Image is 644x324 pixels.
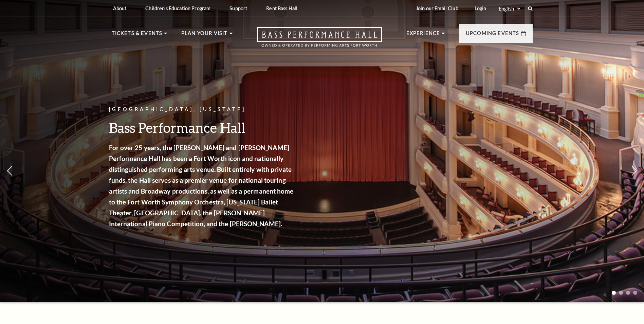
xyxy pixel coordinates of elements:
p: Experience [406,29,440,41]
p: Support [229,5,247,11]
p: Children's Education Program [145,5,210,11]
p: Upcoming Events [466,29,519,41]
p: Rent Bass Hall [266,5,297,11]
strong: For over 25 years, the [PERSON_NAME] and [PERSON_NAME] Performance Hall has been a Fort Worth ico... [109,144,294,228]
select: Select: [497,5,521,12]
p: [GEOGRAPHIC_DATA], [US_STATE] [109,105,296,114]
p: About [113,5,127,11]
h3: Bass Performance Hall [109,119,296,136]
p: Tickets & Events [112,29,163,41]
p: Plan Your Visit [181,29,228,41]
